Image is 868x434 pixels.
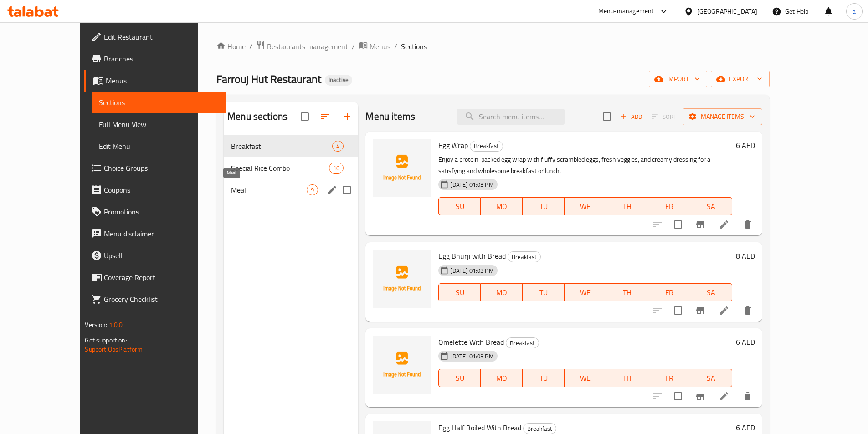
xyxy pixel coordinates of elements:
[325,183,339,197] button: edit
[737,300,759,322] button: delete
[442,286,477,299] span: SU
[104,250,218,261] span: Upsell
[737,385,759,407] button: delete
[649,71,707,87] button: import
[314,106,336,128] span: Sort sections
[689,385,711,407] button: Branch-specific-item
[84,223,225,245] a: Menu disclaimer
[333,142,343,151] span: 4
[85,343,143,355] a: Support.OpsPlatform
[442,200,477,213] span: SU
[523,423,556,434] div: Breakfast
[719,219,729,230] a: Edit menu item
[484,200,519,213] span: MO
[597,107,616,126] span: Select section
[668,301,688,320] span: Select to update
[719,391,729,402] a: Edit menu item
[652,286,687,299] span: FR
[610,372,645,385] span: TH
[352,41,355,52] li: /
[438,283,481,301] button: SU
[99,97,218,108] span: Sections
[216,69,321,89] span: Farrouj Hut Restaurant
[565,197,606,215] button: WE
[267,41,348,52] span: Restaurants management
[736,421,755,434] h6: 6 AED
[224,135,358,157] div: Breakfast4
[690,283,732,301] button: SA
[610,286,645,299] span: TH
[373,250,431,308] img: Egg Bhurji with Bread
[683,108,762,125] button: Manage items
[508,252,540,262] span: Breakfast
[506,337,539,348] div: Breakfast
[568,286,603,299] span: WE
[523,197,565,215] button: TU
[598,6,654,17] div: Menu-management
[457,109,565,125] input: search
[231,163,329,174] span: Special Rice Combo
[694,200,729,213] span: SA
[718,73,762,85] span: export
[694,372,729,385] span: SA
[104,31,218,42] span: Edit Restaurant
[84,26,225,48] a: Edit Restaurant
[99,119,218,130] span: Full Menu View
[648,197,690,215] button: FR
[668,387,688,406] span: Select to update
[365,110,415,123] h2: Menu items
[104,228,218,239] span: Menu disclaimer
[690,111,755,123] span: Manage items
[329,163,344,174] div: items
[526,286,561,299] span: TU
[606,283,648,301] button: TH
[84,70,225,92] a: Menus
[216,41,769,52] nav: breadcrumb
[224,179,358,201] div: Meal9edit
[565,369,606,387] button: WE
[690,197,732,215] button: SA
[689,300,711,322] button: Branch-specific-item
[224,157,358,179] div: Special Rice Combo10
[438,249,506,263] span: Egg Bhurji with Bread
[470,141,503,151] span: Breakfast
[438,138,468,152] span: Egg Wrap
[506,338,539,348] span: Breakfast
[85,334,127,346] span: Get support on:
[697,6,757,16] div: [GEOGRAPHIC_DATA]
[648,369,690,387] button: FR
[689,214,711,235] button: Branch-specific-item
[438,369,481,387] button: SU
[694,286,729,299] span: SA
[92,92,225,113] a: Sections
[359,41,390,52] a: Menus
[99,141,218,152] span: Edit Menu
[853,6,856,16] span: a
[336,106,358,128] button: Add section
[370,41,390,52] span: Menus
[224,132,358,204] nav: Menu sections
[227,110,288,123] h2: Menu sections
[648,283,690,301] button: FR
[523,283,565,301] button: TU
[606,369,648,387] button: TH
[325,75,352,86] div: Inactive
[104,184,218,195] span: Coupons
[481,283,523,301] button: MO
[565,283,606,301] button: WE
[84,245,225,266] a: Upsell
[619,112,643,122] span: Add
[325,76,352,84] span: Inactive
[690,369,732,387] button: SA
[373,336,431,394] img: Omelette With Bread
[442,372,477,385] span: SU
[646,110,683,124] span: Select section first
[652,200,687,213] span: FR
[736,250,755,262] h6: 8 AED
[568,200,603,213] span: WE
[526,200,561,213] span: TU
[447,180,497,189] span: [DATE] 01:03 PM
[249,41,252,52] li: /
[84,48,225,70] a: Branches
[508,251,541,262] div: Breakfast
